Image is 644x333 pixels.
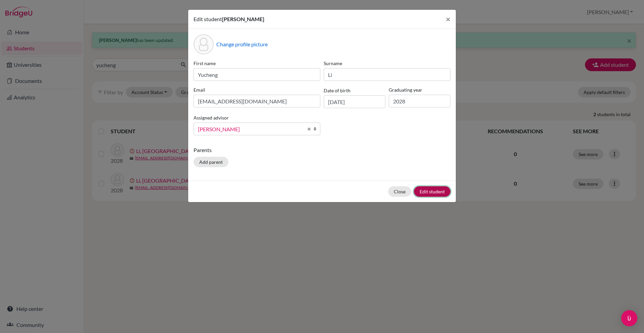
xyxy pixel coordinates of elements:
[194,16,222,22] span: Edit student
[222,16,264,22] span: [PERSON_NAME]
[389,86,450,93] label: Graduating year
[194,146,450,154] p: Parents
[194,157,228,167] button: Add parent
[324,95,385,108] input: dd/mm/yyyy
[621,310,637,326] div: Open Intercom Messenger
[446,14,450,24] span: ×
[194,86,320,93] label: Email
[194,114,229,121] label: Assigned advisor
[324,60,450,67] label: Surname
[198,125,303,134] span: [PERSON_NAME]
[440,10,456,29] button: Close
[194,60,320,67] label: First name
[388,186,411,197] button: Close
[194,34,214,54] div: Profile picture
[414,186,450,197] button: Edit student
[324,87,351,94] label: Date of birth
